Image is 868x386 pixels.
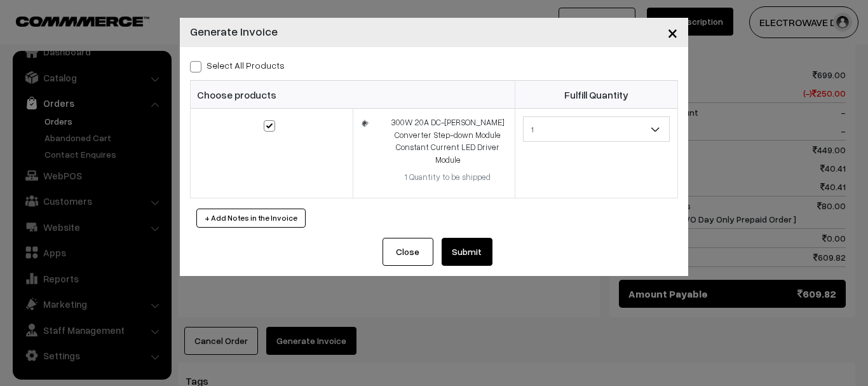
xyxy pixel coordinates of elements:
span: 1 [524,118,669,141]
button: Submit [442,238,492,266]
button: + Add Notes in the Invoice [196,209,306,228]
label: Select all Products [190,59,285,72]
th: Fulfill Quantity [515,81,678,109]
img: 16890997425045300w-20a-dc-dc-buck-converter-step-down-module-constant-current-led-driver-module-8... [361,119,369,127]
th: Choose products [191,81,515,109]
button: Close [657,13,688,52]
div: 1 Quantity to be shipped [388,171,507,184]
span: × [667,20,678,44]
h4: Generate Invoice [190,23,278,40]
button: Close [383,238,433,266]
div: 300W 20A DC-[PERSON_NAME] Converter Step-down Module Constant Current LED Driver Module [388,116,507,166]
span: 1 [523,116,670,142]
